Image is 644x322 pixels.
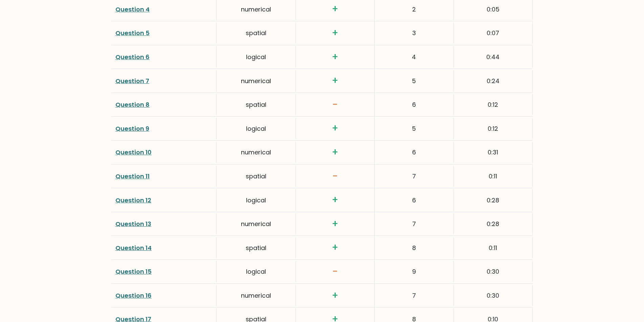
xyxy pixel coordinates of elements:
div: numerical [217,70,295,92]
div: 9 [375,261,453,282]
div: 0:44 [454,46,533,68]
div: 5 [375,118,453,139]
div: logical [217,190,295,211]
div: 0:12 [454,118,533,139]
a: Question 16 [115,291,152,300]
h3: + [300,147,370,158]
div: 4 [375,46,453,68]
div: numerical [217,142,295,163]
div: 7 [375,166,453,187]
h3: + [300,51,370,63]
div: 0:07 [454,22,533,44]
a: Question 6 [115,53,150,61]
h3: + [300,194,370,206]
div: 0:24 [454,70,533,92]
a: Question 7 [115,77,149,85]
a: Question 12 [115,196,151,204]
h3: + [300,242,370,253]
h3: + [300,27,370,39]
a: Question 15 [115,267,152,276]
div: 6 [375,190,453,211]
h3: - [300,171,370,182]
h3: + [300,123,370,134]
h3: - [300,266,370,277]
div: logical [217,261,295,282]
div: 0:31 [454,142,533,163]
h3: + [300,290,370,301]
div: numerical [217,285,295,306]
div: 0:28 [454,213,533,234]
div: 3 [375,22,453,44]
a: Question 5 [115,29,150,37]
div: 0:30 [454,261,533,282]
div: logical [217,46,295,68]
a: Question 8 [115,100,150,109]
a: Question 11 [115,172,150,180]
div: spatial [217,22,295,44]
div: 0:12 [454,94,533,115]
a: Question 10 [115,148,152,156]
h3: + [300,75,370,86]
div: 0:28 [454,190,533,211]
a: Question 13 [115,220,151,228]
div: spatial [217,94,295,115]
a: Question 14 [115,244,152,252]
div: 8 [375,237,453,258]
a: Question 9 [115,124,149,133]
h3: - [300,99,370,110]
div: 0:11 [454,166,533,187]
div: logical [217,118,295,139]
h3: + [300,218,370,230]
div: 6 [375,94,453,115]
div: spatial [217,237,295,258]
div: 5 [375,70,453,92]
div: numerical [217,213,295,234]
div: 0:11 [454,237,533,258]
div: 0:30 [454,285,533,306]
a: Question 4 [115,5,150,14]
div: 7 [375,213,453,234]
div: 6 [375,142,453,163]
div: 7 [375,285,453,306]
h3: + [300,3,370,15]
div: spatial [217,166,295,187]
